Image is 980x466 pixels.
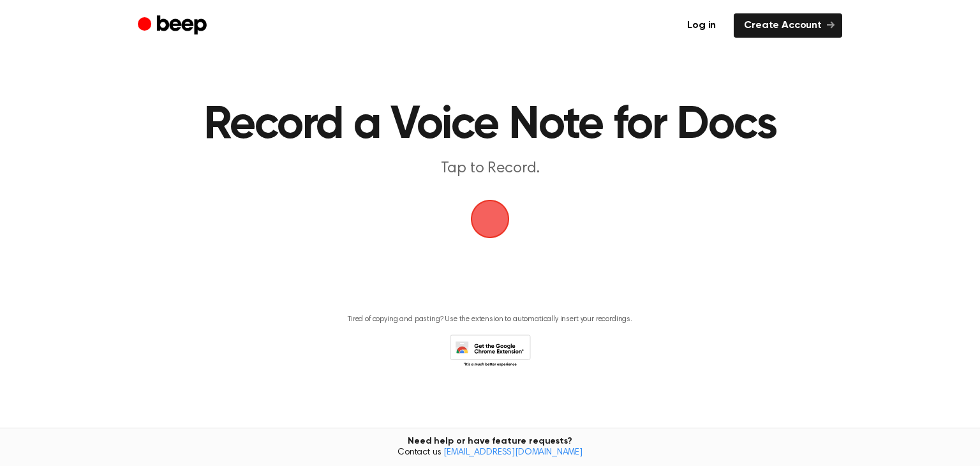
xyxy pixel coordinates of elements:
a: Beep [138,13,210,38]
a: Log in [677,13,726,38]
h1: Record a Voice Note for Docs [163,102,817,148]
p: Tired of copying and pasting? Use the extension to automatically insert your recordings. [348,315,632,324]
a: Create Account [734,13,842,38]
p: Tap to Record. [245,158,735,179]
button: Beep Logo [471,200,509,238]
span: Contact us [8,447,972,459]
a: [EMAIL_ADDRESS][DOMAIN_NAME] [443,448,583,457]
